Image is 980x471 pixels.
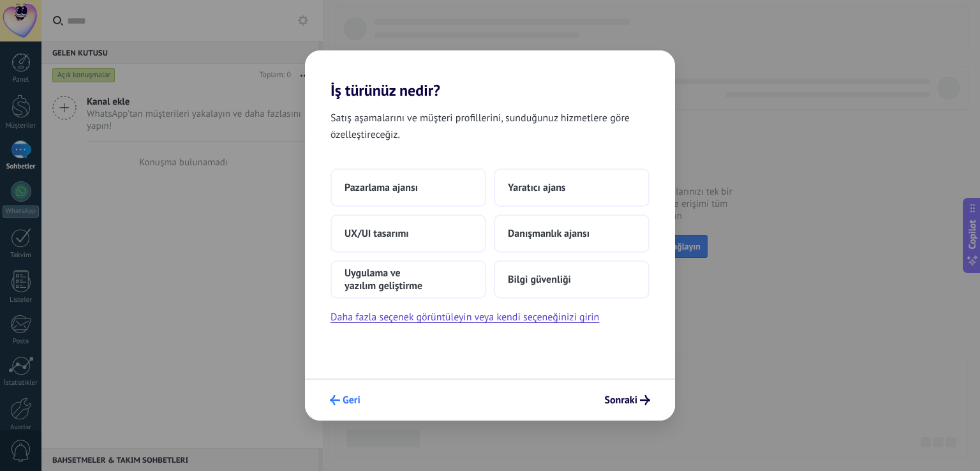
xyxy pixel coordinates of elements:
button: UX/UI tasarımı [330,214,486,253]
span: Uygulama ve yazılım geliştirme [345,267,472,292]
button: Sonraki [598,389,656,411]
h2: İş türünüz nedir? [305,50,675,100]
span: Sonraki [604,396,637,405]
span: UX/UI tasarımı [345,227,409,240]
button: Danışmanlık ajansı [494,214,650,253]
span: Danışmanlık ajansı [508,227,590,240]
button: Yaratıcı ajans [494,168,650,207]
span: Yaratıcı ajans [508,181,566,194]
span: Geri [343,396,360,405]
button: Pazarlama ajansı [330,168,486,207]
button: Bilgi güvenliği [494,260,650,299]
span: Satış aşamalarını ve müşteri profillerini, sunduğunuz hizmetlere göre özelleştireceğiz. [330,110,650,143]
button: Geri [324,389,366,411]
button: Daha fazla seçenek görüntüleyin veya kendi seçeneğinizi girin [330,309,599,325]
span: Pazarlama ajansı [345,181,418,194]
span: Bilgi güvenliği [508,273,571,286]
button: Uygulama ve yazılım geliştirme [330,260,486,299]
